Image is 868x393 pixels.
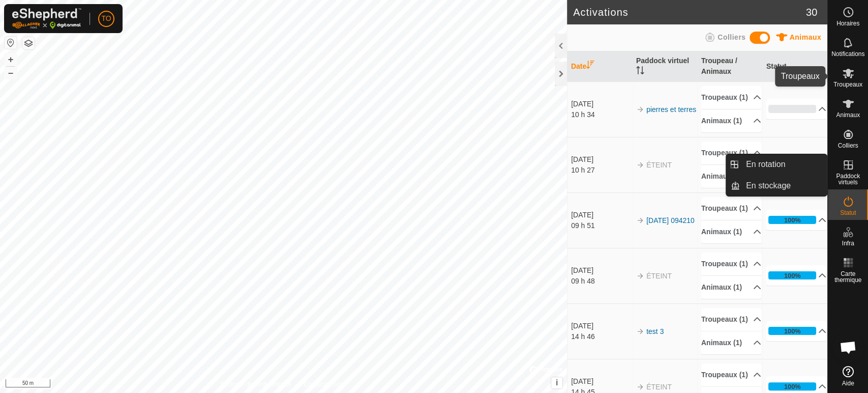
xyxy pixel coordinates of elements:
[726,176,827,196] li: En stockage
[701,276,761,299] p-accordion-header: Animaux (1)
[740,154,827,175] a: En rotation
[766,265,826,286] p-accordion-header: 100%
[646,216,695,224] a: [DATE] 094210
[567,51,632,82] th: Date
[701,165,761,188] p-accordion-header: Animaux (1)
[586,62,594,70] p-sorticon: Activer pour trier
[646,272,672,280] span: ÉTEINT
[636,68,644,76] p-sorticon: Activer pour trier
[571,154,631,165] div: [DATE]
[5,37,17,49] button: Réinitialiser la carte
[831,51,864,57] span: Notifications
[571,165,631,176] div: 10 h 27
[636,216,644,224] img: arrow
[646,105,696,114] a: pierres et terres
[740,176,827,196] a: En stockage
[766,99,826,119] p-accordion-header: 0%
[768,382,816,390] div: 100%
[571,99,631,109] div: [DATE]
[701,308,761,331] p-accordion-header: Troupeaux (1)
[697,51,762,82] th: Troupeau / Animaux
[840,210,856,216] span: Statut
[701,252,761,275] p-accordion-header: Troupeaux (1)
[636,327,644,335] img: arrow
[571,109,631,120] div: 10 h 34
[766,321,826,341] p-accordion-header: 100%
[556,378,558,387] span: i
[701,363,761,386] p-accordion-header: Troupeaux (1)
[571,276,631,287] div: 09 h 48
[789,33,821,41] span: Animaux
[22,37,35,49] button: Couches de carte
[12,8,81,29] img: Logo Gallagher
[701,142,761,164] p-accordion-header: Troupeaux (1)
[573,6,806,18] h2: Activations
[717,33,745,41] span: Colliers
[571,265,631,276] div: [DATE]
[836,20,859,26] span: Horaires
[784,215,801,225] div: 100%
[646,161,672,169] span: ÉTEINT
[636,161,644,169] img: arrow
[646,383,672,391] span: ÉTEINT
[784,326,801,336] div: 100%
[636,383,644,391] img: arrow
[768,105,816,113] div: 0%
[636,105,644,114] img: arrow
[837,143,858,149] span: Colliers
[701,86,761,109] p-accordion-header: Troupeaux (1)
[701,109,761,132] p-accordion-header: Animaux (1)
[766,210,826,230] p-accordion-header: 100%
[571,210,631,220] div: [DATE]
[762,51,827,82] th: Statut
[571,321,631,331] div: [DATE]
[701,220,761,243] p-accordion-header: Animaux (1)
[746,158,785,171] span: En rotation
[701,197,761,220] p-accordion-header: Troupeaux (1)
[571,220,631,231] div: 09 h 51
[571,331,631,342] div: 14 h 46
[221,380,291,389] a: Politique de confidentialité
[806,5,817,20] span: 30
[551,377,562,388] button: i
[632,51,697,82] th: Paddock virtuel
[768,327,816,335] div: 100%
[5,67,17,79] button: –
[828,362,868,390] a: Aide
[833,332,863,362] a: Open chat
[5,53,17,66] button: +
[784,382,801,391] div: 100%
[830,271,865,283] span: Carte thermique
[101,13,111,24] span: TO
[571,376,631,387] div: [DATE]
[304,380,346,389] a: Contactez-nous
[646,327,664,335] a: test 3
[768,271,816,279] div: 100%
[836,112,860,118] span: Animaux
[768,216,816,224] div: 100%
[746,180,791,192] span: En stockage
[726,154,827,175] li: En rotation
[830,173,865,185] span: Paddock virtuels
[701,331,761,354] p-accordion-header: Animaux (1)
[842,240,854,246] span: Infra
[784,271,801,280] div: 100%
[833,81,862,88] span: Troupeaux
[842,380,854,386] span: Aide
[636,272,644,280] img: arrow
